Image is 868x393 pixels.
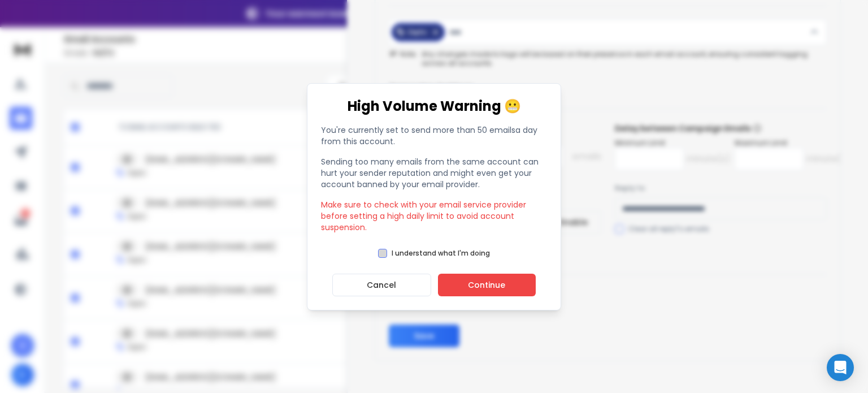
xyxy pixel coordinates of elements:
[321,199,547,233] p: Make sure to check with your email service provider before setting a high daily limit to avoid ac...
[348,97,521,115] h1: High Volume Warning 😬
[827,354,854,381] div: Open Intercom Messenger
[392,249,490,258] label: I understand what I'm doing
[321,156,547,190] p: Sending too many emails from the same account can hurt your sender reputation and might even get ...
[321,124,547,147] p: You're currently set to send more than a day from this account.
[478,124,515,136] span: 50 emails
[332,274,431,296] button: Cancel
[438,274,536,296] button: Continue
